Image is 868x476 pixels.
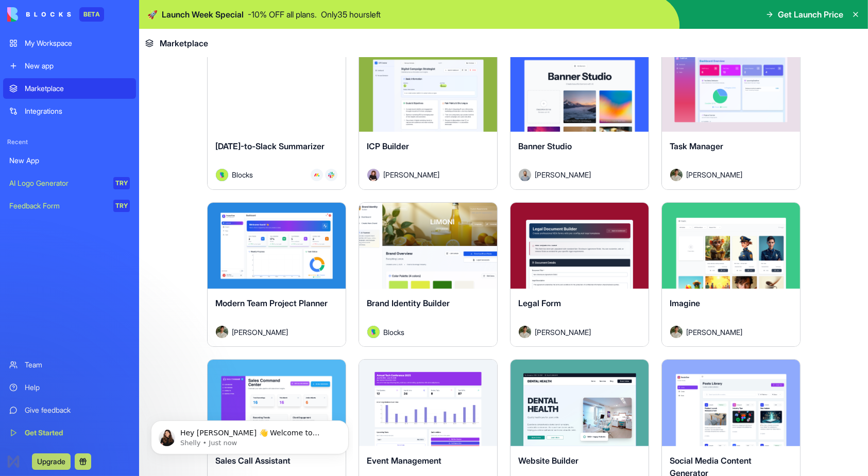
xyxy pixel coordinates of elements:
a: Banner StudioAvatar[PERSON_NAME] [510,45,649,190]
a: Help [3,377,136,398]
a: Modern Team Project PlannerAvatar[PERSON_NAME] [207,202,346,347]
span: Get Launch Price [778,8,843,21]
a: Brand Identity BuilderAvatarBlocks [359,202,498,347]
span: Marketplace [160,37,208,49]
span: Website Builder [519,455,579,466]
span: [PERSON_NAME] [687,327,743,338]
p: Only 35 hours left [321,8,381,21]
a: Task ManagerAvatar[PERSON_NAME] [661,45,801,190]
span: Legal Form [519,298,561,308]
img: Slack_i955cf.svg [328,172,334,178]
img: ACg8ocLbhAIHv1xLPCDEwHj5CsuPhQexQ6Ucb6J0L17Hz-L2JXVH6To=s96-c [5,453,22,470]
p: - 10 % OFF all plans. [248,8,317,21]
div: Marketplace [25,83,130,94]
span: 🚀 [147,8,158,21]
span: Blocks [384,327,405,338]
img: Avatar [519,169,531,181]
div: New App [9,155,130,166]
span: Launch Week Special [162,8,244,21]
span: Banner Studio [519,141,572,151]
img: Avatar [216,326,228,338]
a: Legal FormAvatar[PERSON_NAME] [510,202,649,347]
span: [DATE]-to-Slack Summarizer [216,141,325,151]
div: Give feedback [25,405,130,415]
a: Give feedback [3,400,136,420]
span: [PERSON_NAME] [232,327,288,338]
img: Avatar [670,169,683,181]
a: Integrations [3,101,136,121]
span: Modern Team Project Planner [216,298,328,308]
span: ICP Builder [367,141,410,151]
a: [DATE]-to-Slack SummarizerAvatarBlocks [207,45,346,190]
img: Avatar [519,326,531,338]
div: BETA [79,7,104,22]
div: Integrations [25,106,130,116]
a: BETA [7,7,104,22]
img: Monday_mgmdm1.svg [314,172,320,178]
div: TRY [113,200,130,212]
div: Help [25,382,130,393]
a: ImagineAvatar[PERSON_NAME] [661,202,801,347]
div: TRY [113,177,130,189]
img: Avatar [670,326,683,338]
a: Feedback FormTRY [3,196,136,216]
a: My Workspace [3,33,136,54]
span: [PERSON_NAME] [687,169,743,180]
span: Blocks [232,169,253,180]
span: Recent [3,138,136,146]
img: logo [7,7,71,22]
a: ICP BuilderAvatar[PERSON_NAME] [359,45,498,190]
span: [PERSON_NAME] [384,169,440,180]
span: [PERSON_NAME] [535,327,591,338]
span: Brand Identity Builder [367,298,450,308]
iframe: Intercom notifications message [147,399,353,471]
span: Task Manager [670,141,724,151]
a: Marketplace [3,78,136,99]
a: New App [3,150,136,171]
span: Event Management [367,455,442,466]
img: Avatar [216,169,228,181]
div: Team [25,360,130,370]
span: Imagine [670,298,701,308]
img: Avatar [367,169,380,181]
div: New app [25,61,130,71]
a: New app [3,56,136,76]
a: Get Started [3,422,136,443]
span: [PERSON_NAME] [535,169,591,180]
div: Get Started [25,428,130,438]
a: AI Logo GeneratorTRY [3,173,136,193]
div: Feedback Form [9,201,106,211]
div: AI Logo Generator [9,178,106,188]
div: My Workspace [25,38,130,48]
a: Team [3,355,136,375]
img: Avatar [367,326,380,338]
button: Upgrade [32,453,71,470]
a: Upgrade [32,456,71,466]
